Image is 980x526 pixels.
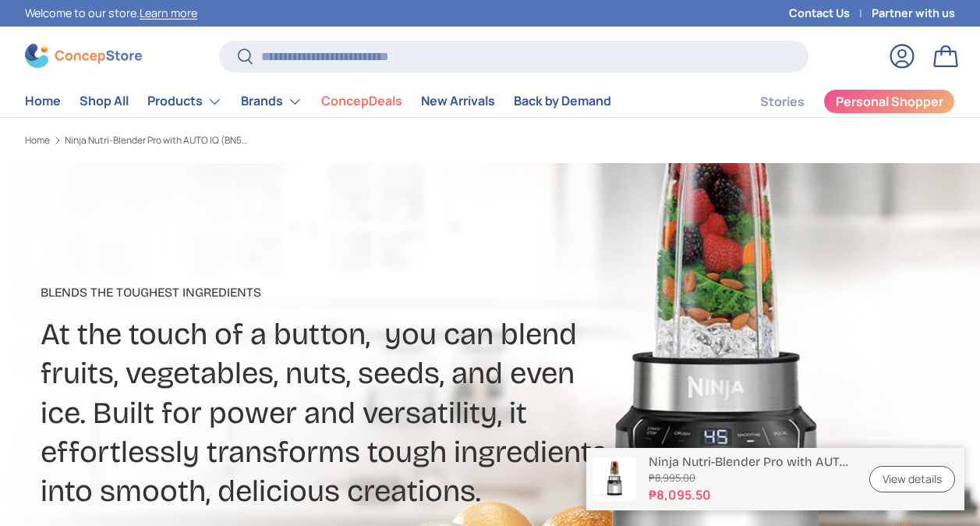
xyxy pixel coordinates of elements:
a: Back by Demand [514,86,611,116]
s: ₱8,995.00 [649,471,851,485]
summary: Brands [232,86,312,117]
img: ConcepStore [25,44,142,68]
nav: Secondary [723,86,955,117]
a: ConcepDeals [321,86,402,116]
img: https://concepstore.ph/products/ninja-nutri-blender-pro-with-auto-iq-bn500 [593,457,636,501]
a: Contact Us [789,5,872,22]
a: Partner with us [872,5,955,22]
span: Personal Shopper [836,95,943,108]
summary: Products [138,86,232,117]
a: View details [869,466,955,493]
a: Brands [241,86,302,117]
nav: Primary [25,86,611,117]
h2: At the touch of a button, you can blend fruits, vegetables, nuts, seeds, and even ice. Built for ... [41,315,639,511]
p: Blends the Toughest Ingredients​ [41,283,639,302]
strong: ₱8,095.50 [649,485,851,504]
p: Welcome to our store. [25,5,197,22]
a: Products [147,86,222,117]
a: Ninja Nutri-Blender Pro with AUTO IQ (BN500) [65,136,252,145]
a: Home [25,86,61,116]
a: Home [25,136,50,145]
a: Personal Shopper [823,89,955,114]
a: New Arrivals [421,86,495,116]
a: Stories [760,87,805,117]
a: Shop All [80,86,129,116]
p: Ninja Nutri-Blender Pro with AUTO IQ (BN500) [649,454,851,469]
nav: Breadcrumbs [25,133,518,147]
a: Learn more [140,5,197,20]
